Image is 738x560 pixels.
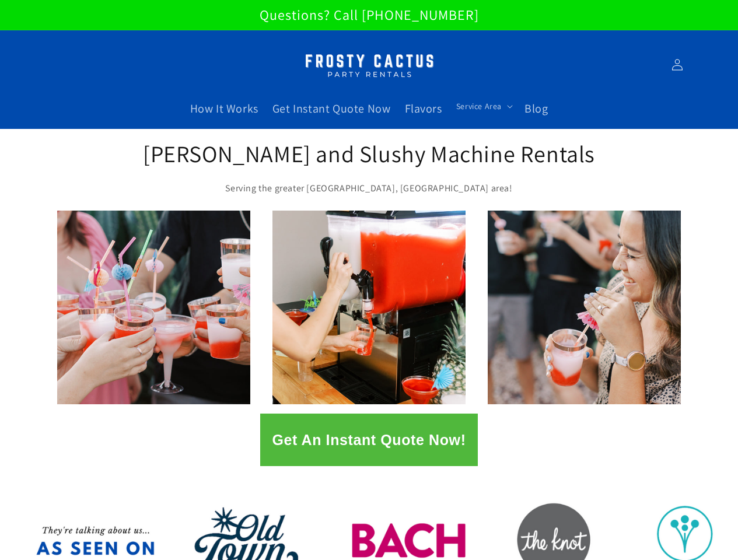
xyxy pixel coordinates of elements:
span: Service Area [456,101,502,111]
a: Get Instant Quote Now [265,94,398,123]
span: Get Instant Quote Now [272,101,391,116]
a: Blog [517,94,555,123]
summary: Service Area [449,94,517,118]
button: Get An Instant Quote Now! [260,414,477,466]
img: Margarita Machine Rental in Scottsdale, Phoenix, Tempe, Chandler, Gilbert, Mesa and Maricopa [296,47,442,83]
span: How It Works [190,101,258,116]
h2: [PERSON_NAME] and Slushy Machine Rentals [142,138,597,169]
a: Flavors [398,94,449,123]
span: Flavors [405,101,442,116]
p: Serving the greater [GEOGRAPHIC_DATA], [GEOGRAPHIC_DATA] area! [142,180,597,197]
a: How It Works [183,94,265,123]
span: Blog [524,101,548,116]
